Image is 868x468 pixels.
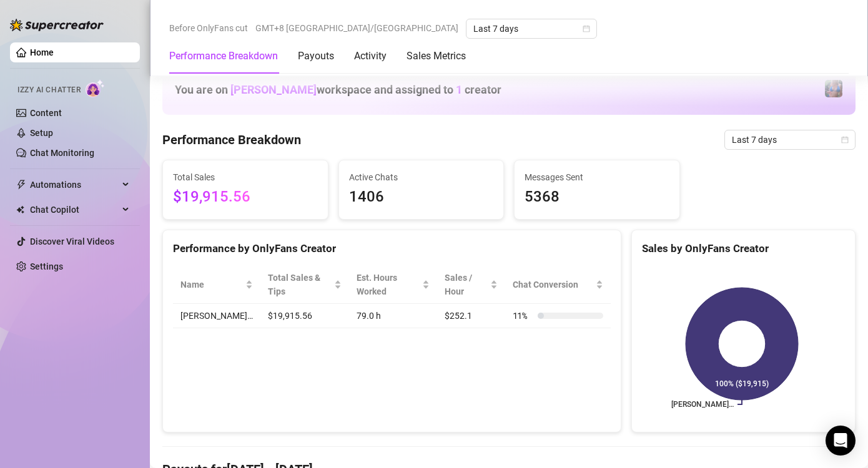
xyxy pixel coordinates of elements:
span: 5368 [525,185,669,209]
span: Messages Sent [525,170,669,184]
span: Name [180,278,243,291]
td: [PERSON_NAME]… [173,304,260,328]
img: AI Chatter [86,79,105,97]
th: Total Sales & Tips [260,266,349,304]
span: Sales / Hour [445,271,488,298]
text: [PERSON_NAME]… [671,400,734,409]
div: Sales Metrics [407,49,466,64]
span: Total Sales [173,170,318,184]
span: GMT+8 [GEOGRAPHIC_DATA]/[GEOGRAPHIC_DATA] [255,19,458,37]
th: Chat Conversion [505,266,611,304]
span: Chat Copilot [30,200,119,220]
span: calendar [583,25,590,32]
a: Content [30,108,62,118]
span: 1406 [349,185,494,209]
span: Total Sales & Tips [268,271,332,298]
span: 1 [456,83,462,96]
div: Sales by OnlyFans Creator [642,240,845,257]
span: Last 7 days [732,130,848,149]
td: $19,915.56 [260,304,349,328]
img: logo-BBDzfeDw.svg [10,19,104,31]
a: Setup [30,128,53,138]
th: Sales / Hour [437,266,505,304]
span: Active Chats [349,170,494,184]
span: calendar [841,136,849,144]
span: Izzy AI Chatter [17,84,81,96]
h4: Performance Breakdown [162,131,301,149]
div: Activity [354,49,387,64]
th: Name [173,266,260,304]
span: $19,915.56 [173,185,318,209]
a: Settings [30,261,63,271]
div: Payouts [298,49,334,64]
td: $252.1 [437,304,505,328]
div: Open Intercom Messenger [826,426,856,456]
span: [PERSON_NAME] [230,83,317,96]
div: Performance by OnlyFans Creator [173,240,611,257]
h1: You are on workspace and assigned to creator [175,83,501,97]
span: Before OnlyFans cut [169,19,248,37]
div: Est. Hours Worked [357,271,420,298]
div: Performance Breakdown [169,49,278,64]
span: thunderbolt [16,180,26,190]
span: Chat Conversion [513,278,593,291]
img: Jaylie [825,80,842,97]
span: Automations [30,175,119,195]
a: Home [30,47,54,57]
img: Chat Copilot [16,205,24,214]
span: Last 7 days [473,19,589,38]
a: Discover Viral Videos [30,236,114,246]
td: 79.0 h [349,304,437,328]
span: 11 % [513,309,533,323]
a: Chat Monitoring [30,148,94,158]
